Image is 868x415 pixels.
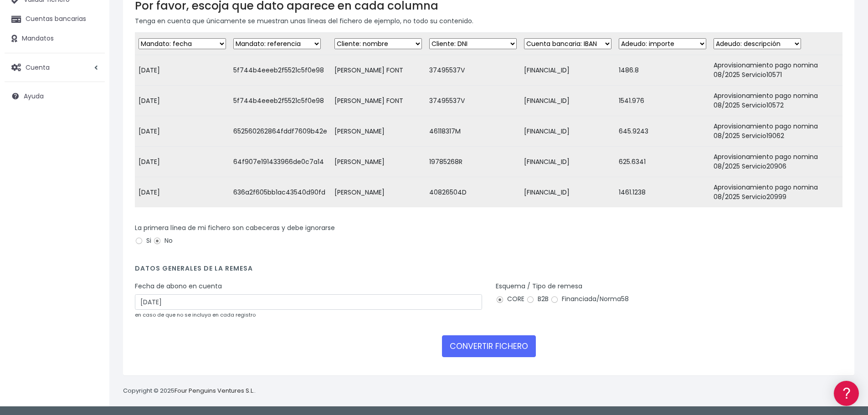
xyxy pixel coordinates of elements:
[153,236,173,246] label: No
[426,147,520,177] td: 19785268R
[710,147,842,177] td: Aprovisionamiento pago nomina 08/2025 Servicio20906
[9,101,173,109] div: Convertir ficheros
[615,55,710,86] td: 1486.8
[230,86,331,116] td: 5f744b4eeeb2f5521c5f0e98
[24,92,44,101] span: Ayuda
[710,86,842,116] td: Aprovisionamiento pago nomina 08/2025 Servicio10572
[615,147,710,177] td: 625.6341
[520,116,615,147] td: [FINANCIAL_ID]
[135,116,230,147] td: [DATE]
[331,177,426,208] td: [PERSON_NAME]
[123,386,256,396] p: Copyright © 2025 .
[135,311,256,318] small: en caso de que no se incluya en cada registro
[135,16,842,26] p: Tenga en cuenta que únicamente se muestran unas líneas del fichero de ejemplo, no todo su contenido.
[426,116,520,147] td: 46118317M
[135,147,230,177] td: [DATE]
[230,55,331,86] td: 5f744b4eeeb2f5521c5f0e98
[615,177,710,208] td: 1461.1238
[230,116,331,147] td: 652560262864fddf7609b42e
[331,116,426,147] td: [PERSON_NAME]
[550,294,629,304] label: Financiada/Norma58
[5,10,105,29] a: Cuentas bancarias
[135,265,842,277] h4: Datos generales de la remesa
[331,147,426,177] td: [PERSON_NAME]
[135,55,230,86] td: [DATE]
[135,236,151,246] label: Si
[9,233,173,247] a: API
[135,282,222,291] label: Fecha de abono en cuenta
[5,87,105,106] a: Ayuda
[496,294,524,304] label: CORE
[426,55,520,86] td: 37495537V
[520,147,615,177] td: [FINANCIAL_ID]
[230,177,331,208] td: 636a2f605bb1ac43540d90fd
[175,386,254,395] a: Four Penguins Ventures S.L.
[5,29,105,48] a: Mandatos
[9,143,173,158] a: Videotutoriales
[230,147,331,177] td: 64f907e191433966de0c7a14
[135,223,335,233] label: La primera línea de mi fichero son cabeceras y debe ignorarse
[9,195,173,210] a: General
[135,86,230,116] td: [DATE]
[9,181,173,190] div: Facturación
[9,244,173,260] button: Contáctanos
[520,55,615,86] td: [FINANCIAL_ID]
[9,63,173,72] div: Información general
[520,177,615,208] td: [FINANCIAL_ID]
[526,294,549,304] label: B2B
[442,335,536,357] button: CONVERTIR FICHERO
[710,116,842,147] td: Aprovisionamiento pago nomina 08/2025 Servicio19062
[9,129,173,143] a: Problemas habituales
[615,86,710,116] td: 1541.976
[135,177,230,208] td: [DATE]
[710,55,842,86] td: Aprovisionamiento pago nomina 08/2025 Servicio10571
[331,55,426,86] td: [PERSON_NAME] FONT
[426,177,520,208] td: 40826504D
[9,115,173,129] a: Formatos
[615,116,710,147] td: 645.9243
[331,86,426,116] td: [PERSON_NAME] FONT
[426,86,520,116] td: 37495537V
[496,282,582,291] label: Esquema / Tipo de remesa
[125,262,175,271] a: POWERED BY ENCHANT
[9,158,173,172] a: Perfiles de empresas
[9,219,173,227] div: Programadores
[710,177,842,208] td: Aprovisionamiento pago nomina 08/2025 Servicio20999
[26,62,50,72] span: Cuenta
[9,77,173,92] a: Información general
[520,86,615,116] td: [FINANCIAL_ID]
[5,58,105,77] a: Cuenta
